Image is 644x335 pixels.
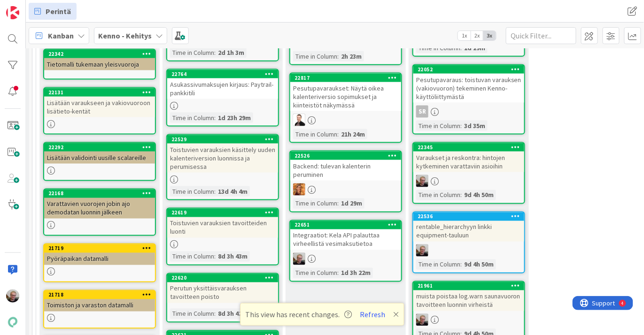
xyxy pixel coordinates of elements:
a: 22620Perutun yksittäisvarauksen tavoitteen poistoTime in Column:8d 3h 42m [166,273,279,323]
div: 22052Pesutupavaraus: toistuvan varauksen (vakiovuoron) tekeminen Kenno-käyttöliittymästä [413,65,524,103]
div: 22168Varattavien vuorojen jobin ajo demodatan luonnin jälkeen [44,190,155,219]
span: : [337,129,339,139]
a: 22168Varattavien vuorojen jobin ajo demodatan luonnin jälkeen [43,189,156,236]
div: 1d 23h 29m [216,113,253,123]
span: 2x [471,31,483,40]
div: 1d 29m [339,198,365,209]
div: Time in Column [170,47,214,58]
div: Integraatiot: Kela API palauttaa virheellistä vesimaksutietoa [290,229,401,250]
div: 22764 [167,70,278,78]
div: Time in Column [170,251,214,262]
div: 22619Toistuvien varauksien tavoitteiden luonti [167,209,278,238]
div: Lisätään varaukseen ja vakiovuoroon lisätieto-kentät [44,97,155,117]
a: 22345Varaukset ja reskontra: hintojen kytkeminen varattaviin asioihinJHTime in Column:9d 4h 50m [412,142,525,204]
span: : [460,190,462,200]
div: 22526 [290,152,401,160]
a: 22529Toistuvien varauksien käsittely uuden kalenteriversion luonnissa ja perumisessaTime in Colum... [166,134,279,200]
div: 22526Backend: tulevan kalenterin peruminen [290,152,401,181]
div: 4 [49,4,51,11]
a: 22764Asukassivumaksujen kirjaus: Paytrail-pankkitiliTime in Column:1d 23h 29m [166,69,279,127]
div: Toistuvien varauksien käsittely uuden kalenteriversion luonnissa ja perumisessa [167,144,278,173]
span: Kanban [48,30,74,41]
div: 2h 23m [339,51,364,61]
div: 22168 [44,190,155,198]
img: JH [293,253,305,265]
a: 21719Pyöräpaikan datamalli [43,244,156,282]
div: Toimiston ja varaston datamalli [44,299,155,312]
div: 21718 [44,291,155,299]
div: 22345 [413,143,524,152]
a: Perintä [29,3,77,20]
div: 22817Pesutupavaraukset: Näytä oikea kalenteriversio sopimukset ja kiinteistöt näkymässä [290,74,401,111]
div: 21961 [413,282,524,290]
div: rentable_hierarchyyn linkki equipment-tauluun [413,221,524,242]
div: 22131Lisätään varaukseen ja vakiovuoroon lisätieto-kentät [44,88,155,117]
img: JH [416,314,428,326]
div: JH [290,253,401,265]
span: : [214,113,216,123]
span: 1x [458,31,471,40]
div: 22620 [171,275,278,282]
img: JH [416,175,428,187]
div: 22342Tietomalli tukemaan yleisvuoroja [44,50,155,70]
div: 22619 [171,210,278,216]
div: Pesutupavaraukset: Näytä oikea kalenteriversio sopimukset ja kiinteistöt näkymässä [290,82,401,111]
div: Varaukset ja reskontra: hintojen kytkeminen varattaviin asioihin [413,152,524,172]
div: 22292 [48,144,155,151]
a: 22052Pesutupavaraus: toistuvan varauksen (vakiovuoron) tekeminen Kenno-käyttöliittymästäSRTime in... [412,64,525,135]
div: Pyöräpaikan datamalli [44,253,155,265]
span: : [214,186,216,197]
div: 22292Lisätään validointi uusille scalareille [44,143,155,164]
a: 22292Lisätään validointi uusille scalareille [43,142,156,181]
div: 21719 [48,245,155,252]
div: 22131 [48,89,155,96]
div: Toistuvien varauksien tavoitteiden luonti [167,217,278,238]
a: 22817Pesutupavaraukset: Näytä oikea kalenteriversio sopimukset ja kiinteistöt näkymässäVPTime in ... [289,73,402,143]
div: 9d 4h 50m [462,259,496,270]
div: 22817 [290,74,401,82]
div: Time in Column [416,259,460,270]
div: 22529 [167,135,278,144]
div: Time in Column [170,113,214,123]
span: : [460,259,462,270]
div: 21h 24m [339,129,367,139]
div: TL [290,183,401,196]
div: Time in Column [170,186,214,197]
div: Varattavien vuorojen jobin ajo demodatan luonnin jälkeen [44,198,155,219]
b: Kenno - Kehitys [98,31,152,40]
div: 1d 3h 22m [339,268,373,278]
div: VP [290,114,401,126]
span: : [214,251,216,262]
div: Tietomalli tukemaan yleisvuoroja [44,58,155,70]
div: Time in Column [293,198,337,209]
div: 22168 [48,190,155,197]
div: Time in Column [170,309,214,319]
a: 21718Toimiston ja varaston datamalli [43,290,156,329]
div: 22292 [44,143,155,152]
div: 21718 [48,292,155,298]
div: JH [413,244,524,257]
span: 3x [483,31,496,40]
div: JH [413,314,524,326]
img: Visit kanbanzone.com [6,6,19,19]
img: VP [293,114,305,126]
div: SR [413,106,524,118]
div: 2d 1h 3m [216,47,247,58]
a: 22131Lisätään varaukseen ja vakiovuoroon lisätieto-kentät [43,87,156,135]
div: 21719 [44,244,155,253]
div: 22052 [413,65,524,74]
span: : [337,51,339,61]
div: 22651 [295,222,401,228]
div: SR [416,106,428,118]
div: muista poistaa log.warn saunavuoron tavoitteen luonnin virheistä [413,290,524,311]
a: 22536rentable_hierarchyyn linkki equipment-tauluunJHTime in Column:9d 4h 50m [412,212,525,274]
div: 22536 [418,213,524,220]
a: 22619Toistuvien varauksien tavoitteiden luontiTime in Column:8d 3h 43m [166,208,279,266]
div: 22345 [418,144,524,151]
div: 22619 [167,209,278,217]
button: Refresh [357,308,388,320]
img: avatar [6,316,19,329]
div: 22529 [171,136,278,143]
div: 22342 [48,51,155,57]
div: 9d 4h 50m [462,190,496,200]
